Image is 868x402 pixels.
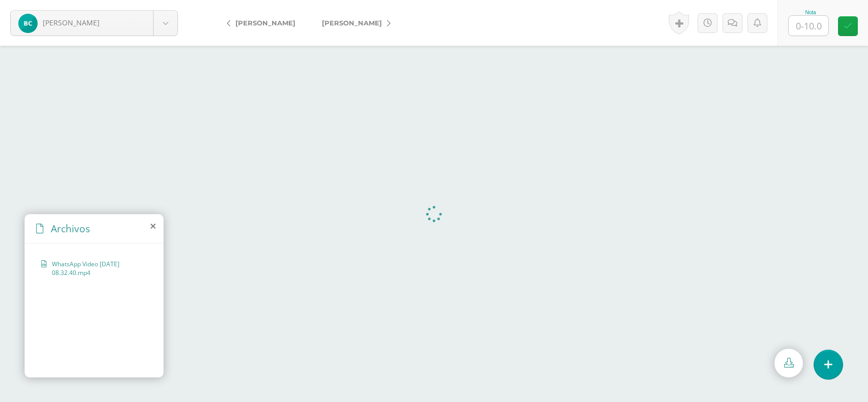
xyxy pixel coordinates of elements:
[18,14,38,33] img: d87562f954a948ddfc2c49ab76d6e29b.png
[309,11,399,35] a: [PERSON_NAME]
[789,16,828,36] input: 0-10.0
[219,11,309,35] a: [PERSON_NAME]
[52,260,142,277] span: WhatsApp Video [DATE] 08.32.40.mp4
[11,11,177,36] a: [PERSON_NAME]
[322,19,382,27] span: [PERSON_NAME]
[43,18,100,27] span: [PERSON_NAME]
[151,222,156,230] i: close
[235,19,295,27] span: [PERSON_NAME]
[788,10,833,15] div: Nota
[51,222,90,235] span: Archivos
